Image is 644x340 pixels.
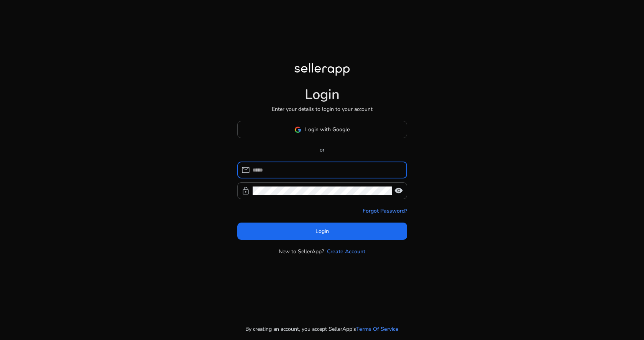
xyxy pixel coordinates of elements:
[394,186,403,195] span: visibility
[363,207,407,215] a: Forgot Password?
[272,105,373,113] p: Enter your details to login to your account
[315,227,329,235] span: Login
[241,165,250,175] span: mail
[279,248,324,256] p: New to SellerApp?
[241,186,250,195] span: lock
[237,121,407,138] button: Login with Google
[327,248,365,256] a: Create Account
[237,223,407,240] button: Login
[237,146,407,154] p: or
[305,86,340,103] h1: Login
[356,325,399,333] a: Terms Of Service
[294,126,301,133] img: google-logo.svg
[305,125,350,134] span: Login with Google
